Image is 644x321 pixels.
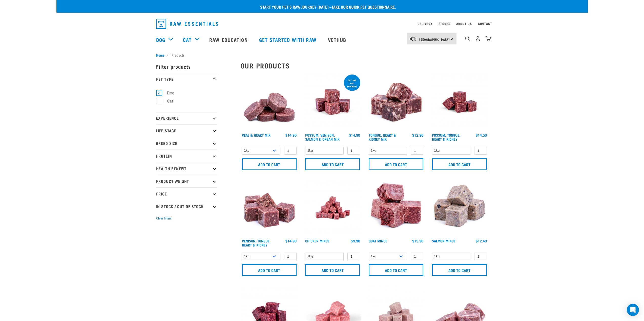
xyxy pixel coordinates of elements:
nav: dropdown navigation [56,30,588,50]
div: $14.50 [476,133,487,137]
input: Add to cart [305,264,360,276]
img: 1141 Salmon Mince 01 [431,179,488,237]
a: Chicken Mince [305,240,329,242]
input: 1 [284,147,297,155]
a: Dog [156,36,165,43]
span: [GEOGRAPHIC_DATA] [419,38,450,40]
input: Add to cart [242,264,297,276]
a: About Us [456,23,472,24]
a: Contact [478,23,492,24]
input: 1 [411,253,423,260]
p: Filter products [156,60,217,73]
input: 1 [474,147,487,155]
input: Add to cart [242,158,297,170]
a: Salmon Mince [432,240,455,242]
input: 1 [347,147,360,155]
img: Raw Essentials Logo [156,19,218,29]
button: Clear filters [156,216,172,221]
input: Add to cart [369,264,424,276]
p: Life Stage [156,124,217,137]
img: Chicken M Ince 1613 [304,179,361,237]
p: Health Benefit [156,162,217,175]
input: Add to cart [432,264,487,276]
input: 1 [411,147,423,155]
a: Raw Education [204,30,254,50]
a: take our quick pet questionnaire. [331,6,396,8]
a: Possum, Tongue, Heart & Kidney [432,134,460,140]
a: Stores [439,23,450,24]
input: Add to cart [369,158,424,170]
a: Vethub [323,30,353,50]
img: 1167 Tongue Heart Kidney Mix 01 [367,73,425,131]
img: user.png [475,36,481,41]
a: Goat Mince [369,240,387,242]
img: home-icon-1@2x.png [465,36,470,41]
a: Cat [183,36,192,43]
input: 1 [347,253,360,260]
img: Pile Of Cubed Venison Tongue Mix For Pets [241,179,298,237]
img: 1077 Wild Goat Mince 01 [367,179,425,237]
div: $14.90 [349,133,360,137]
a: Possum, Venison, Salmon & Organ Mix [305,134,340,140]
a: Tongue, Heart & Kidney Mix [369,134,396,140]
nav: breadcrumbs [156,52,488,58]
img: 1152 Veal Heart Medallions 01 [241,73,298,131]
nav: dropdown navigation [152,17,492,31]
img: Possum Tongue Heart Kidney 1682 [431,73,488,131]
p: In Stock / Out Of Stock [156,200,217,213]
input: Add to cart [305,158,360,170]
input: 1 [474,253,487,260]
img: van-moving.png [410,37,417,41]
a: Delivery [418,23,432,24]
div: Open Intercom Messenger [627,304,639,316]
p: Price [156,187,217,200]
h2: Our Products [241,62,488,69]
img: Possum Venison Salmon Organ 1626 [304,73,361,131]
div: $9.90 [351,239,360,243]
a: Home [156,52,167,58]
p: Protein [156,150,217,162]
img: home-icon@2x.png [486,36,491,41]
a: Veal & Heart Mix [242,134,271,136]
input: Add to cart [432,158,487,170]
div: $15.90 [412,239,423,243]
div: cat and dog friendly! [344,77,360,90]
p: Breed Size [156,137,217,150]
div: $12.40 [476,239,487,243]
div: $12.90 [412,133,423,137]
p: Pet Type [156,73,217,85]
label: Dog [159,90,176,96]
p: Experience [156,112,217,124]
span: Home [156,52,164,58]
p: Product Weight [156,175,217,187]
div: $14.90 [285,133,297,137]
a: Get started with Raw [254,30,323,50]
input: 1 [284,253,297,260]
a: Venison, Tongue, Heart & Kidney [242,240,271,246]
label: Cat [159,98,175,104]
div: $14.90 [285,239,297,243]
p: Start your pet’s raw journey [DATE] – [60,4,592,10]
